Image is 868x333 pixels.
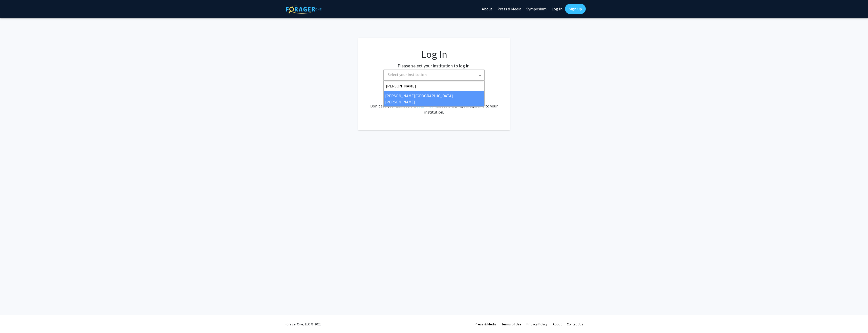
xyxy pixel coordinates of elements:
a: Privacy Policy [527,322,548,326]
a: Terms of Use [502,322,522,326]
input: Search [385,82,483,90]
img: ForagerOne Logo [286,5,321,14]
a: Sign Up [565,4,586,14]
a: Press & Media [475,322,496,326]
li: [PERSON_NAME][GEOGRAPHIC_DATA][PERSON_NAME] [384,91,484,106]
a: Contact Us [567,322,583,326]
div: ForagerOne, LLC © 2025 [285,315,321,333]
a: About [553,322,562,326]
iframe: Chat [4,310,21,329]
span: Select your institution [383,69,485,81]
div: No account? . Don't see your institution? about bringing ForagerOne to your institution. [368,91,500,115]
span: Select your institution [386,69,484,80]
span: Select your institution [388,72,427,77]
h1: Log In [368,48,500,60]
label: Please select your institution to log in: [398,62,470,69]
